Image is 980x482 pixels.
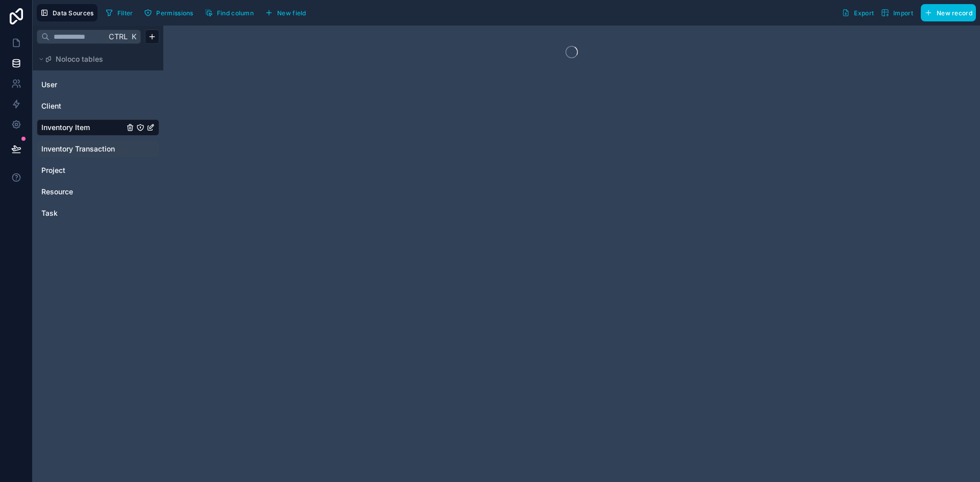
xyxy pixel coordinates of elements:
button: Export [838,4,877,21]
a: Permissions [140,5,201,20]
span: Data Sources [53,9,94,17]
span: Task [41,208,58,218]
a: Client [41,101,124,111]
a: Task [41,208,124,218]
div: User [37,77,159,93]
span: Noloco tables [56,54,103,64]
div: Task [37,205,159,221]
a: Project [41,165,124,175]
span: Import [893,9,913,17]
button: New record [921,4,976,21]
div: Resource [37,184,159,200]
a: Inventory Item [41,122,124,133]
span: Export [854,9,874,17]
button: Permissions [140,5,197,20]
button: Filter [102,5,137,20]
div: Project [37,162,159,179]
span: New field [277,9,306,17]
button: New field [261,5,310,20]
span: Project [41,165,65,175]
span: Resource [41,187,73,197]
a: New record [917,4,976,21]
div: Inventory Item [37,119,159,136]
span: User [41,80,57,90]
span: Client [41,101,61,111]
span: Find column [217,9,254,17]
span: New record [937,9,972,17]
span: Inventory Transaction [41,144,115,154]
div: Inventory Transaction [37,141,159,157]
span: Ctrl [108,30,129,43]
a: User [41,80,124,90]
button: Data Sources [37,4,97,21]
button: Noloco tables [37,52,153,66]
button: Find column [201,5,257,20]
button: Import [877,4,917,21]
a: Inventory Transaction [41,144,124,154]
a: Resource [41,187,124,197]
span: K [130,33,137,40]
div: Client [37,98,159,114]
span: Filter [117,9,133,17]
span: Permissions [156,9,193,17]
span: Inventory Item [41,122,90,133]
